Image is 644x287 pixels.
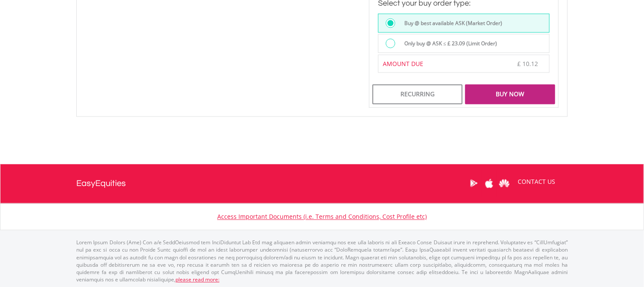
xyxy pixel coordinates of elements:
[497,170,512,197] a: Huawei
[465,85,555,104] div: Buy Now
[372,85,463,104] div: Recurring
[466,170,481,197] a: Google Play
[76,164,126,203] a: EasyEquities
[400,19,503,28] label: Buy @ best available ASK (Market Order)
[217,213,427,221] a: Access Important Documents (i.e. Terms and Conditions, Cost Profile etc)
[175,276,219,284] a: please read more:
[383,60,423,68] span: AMOUNT DUE
[512,170,561,194] a: CONTACT US
[481,170,497,197] a: Apple
[76,239,568,284] p: Lorem Ipsum Dolors (Ame) Con a/e SeddOeiusmod tem InciDiduntut Lab Etd mag aliquaen admin veniamq...
[517,60,538,68] span: £ 10.12
[400,39,497,48] label: Only buy @ ASK ≤ £ 23.09 (Limit Order)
